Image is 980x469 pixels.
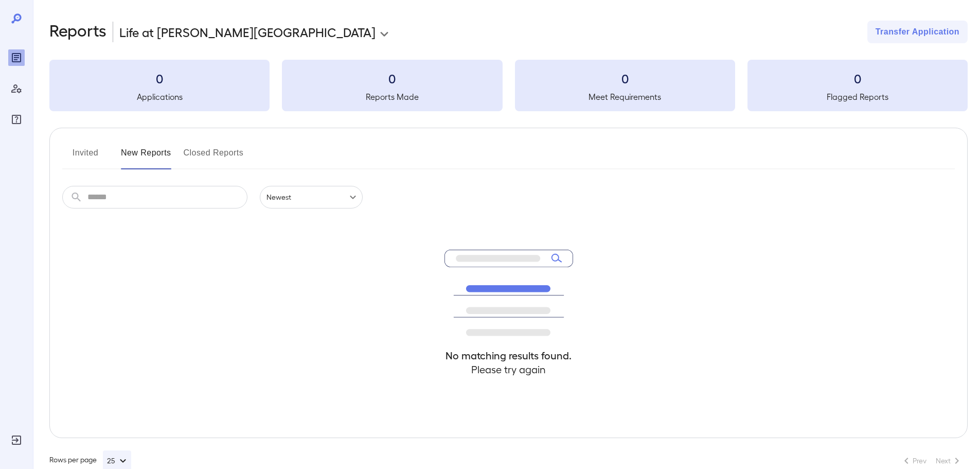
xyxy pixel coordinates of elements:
[747,91,968,103] h5: Flagged Reports
[8,49,25,66] div: Reports
[444,362,573,376] h4: Please try again
[119,24,376,40] p: Life at [PERSON_NAME][GEOGRAPHIC_DATA]
[867,21,968,43] button: Transfer Application
[8,111,25,128] div: FAQ
[515,70,735,86] h3: 0
[62,145,109,169] button: Invited
[896,453,968,469] nav: pagination navigation
[8,80,25,97] div: Manage Users
[49,91,270,103] h5: Applications
[184,145,244,169] button: Closed Reports
[49,70,270,86] h3: 0
[747,70,968,86] h3: 0
[515,91,735,103] h5: Meet Requirements
[49,21,106,43] h2: Reports
[8,432,25,448] div: Log Out
[282,91,502,103] h5: Reports Made
[121,145,171,169] button: New Reports
[444,349,573,362] h4: No matching results found.
[49,60,968,111] summary: 0Applications0Reports Made0Meet Requirements0Flagged Reports
[282,70,502,86] h3: 0
[260,186,363,209] div: Newest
